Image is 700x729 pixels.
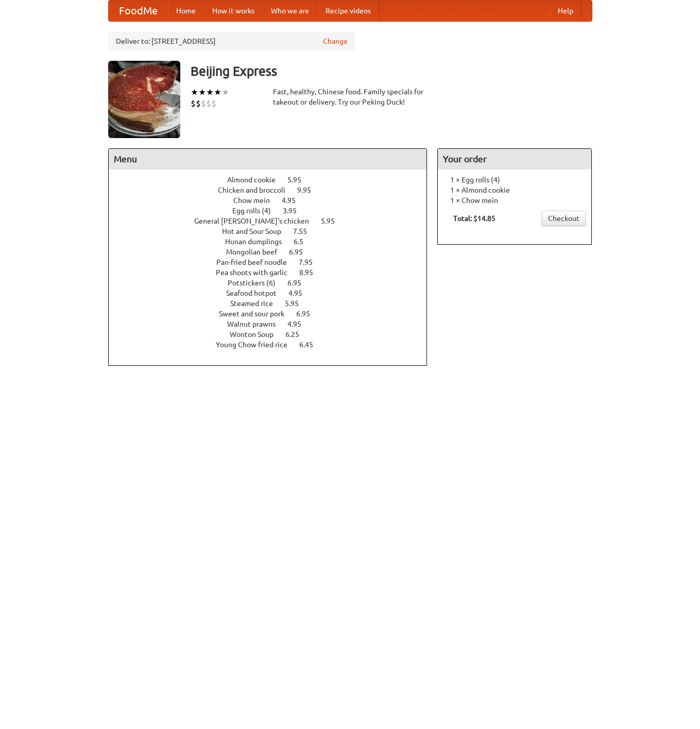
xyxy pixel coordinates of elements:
[201,98,206,109] li: $
[222,227,326,235] a: Hot and Sour Soup 7.55
[194,217,354,225] a: General [PERSON_NAME]'s chicken 5.95
[214,87,221,98] li: ★
[233,196,315,205] a: Chow mein 4.95
[299,341,323,349] span: 6.45
[443,175,586,185] li: 1 × Egg rolls (4)
[108,32,355,50] div: Deliver to: [STREET_ADDRESS]
[288,289,313,297] span: 4.95
[226,248,287,256] span: Mongolian beef
[196,98,201,109] li: $
[230,299,283,308] span: Steamed rice
[228,279,286,287] span: Potstickers (6)
[230,330,284,338] span: Wonton Soup
[227,320,286,328] span: Walnut prawns
[226,248,322,256] a: Mongolian beef 6.95
[287,279,312,287] span: 6.95
[285,330,310,338] span: 6.25
[206,98,211,109] li: $
[216,268,332,277] a: Pea shoots with garlic 8.95
[321,217,345,225] span: 5.95
[232,207,281,215] span: Egg rolls (4)
[204,1,263,21] a: How it works
[541,211,586,226] a: Checkout
[108,61,180,138] img: angular.jpg
[232,207,316,215] a: Egg rolls (4) 3.95
[293,227,317,235] span: 7.55
[294,238,314,246] span: 6.5
[230,330,318,338] a: Wonton Soup 6.25
[550,1,582,21] a: Help
[198,87,206,98] li: ★
[221,87,229,98] li: ★
[233,196,280,205] span: Chow mein
[285,299,309,308] span: 5.95
[227,320,320,328] a: Walnut prawns 4.95
[191,61,592,81] h3: Beijing Express
[443,195,586,206] li: 1 × Chow mein
[287,320,312,328] span: 4.95
[282,196,306,205] span: 4.95
[216,341,298,349] span: Young Chow fried rice
[299,258,323,266] span: 7.95
[297,186,321,194] span: 9.95
[194,217,319,225] span: General [PERSON_NAME]'s chicken
[289,248,313,256] span: 6.95
[283,207,307,215] span: 3.95
[216,268,298,277] span: Pea shoots with garlic
[191,98,196,109] li: $
[227,176,286,184] span: Almond cookie
[216,258,332,266] a: Pan-fried beef noodle 7.95
[226,289,287,297] span: Seafood hotpot
[287,176,312,184] span: 5.95
[206,87,214,98] li: ★
[218,186,296,194] span: Chicken and broccoli
[218,186,330,194] a: Chicken and broccoli 9.95
[109,1,168,21] a: FoodMe
[299,268,323,277] span: 8.95
[216,341,332,349] a: Young Chow fried rice 6.45
[219,310,329,318] a: Sweet and sour pork 6.95
[191,87,198,98] li: ★
[443,185,586,195] li: 1 × Almond cookie
[219,310,295,318] span: Sweet and sour pork
[453,214,496,223] b: Total: $14.85
[323,36,348,46] a: Change
[228,279,320,287] a: Potstickers (6) 6.95
[225,238,322,246] a: Hunan dumplings 6.5
[273,87,428,107] div: Fast, healthy, Chinese food. Family specials for takeout or delivery. Try our Peking Duck!
[296,310,320,318] span: 6.95
[263,1,317,21] a: Who we are
[230,299,318,308] a: Steamed rice 5.95
[109,149,427,169] h4: Menu
[438,149,591,169] h4: Your order
[225,238,292,246] span: Hunan dumplings
[211,98,216,109] li: $
[226,289,321,297] a: Seafood hotpot 4.95
[317,1,379,21] a: Recipe videos
[222,227,292,235] span: Hot and Sour Soup
[168,1,204,21] a: Home
[216,258,297,266] span: Pan-fried beef noodle
[227,176,320,184] a: Almond cookie 5.95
